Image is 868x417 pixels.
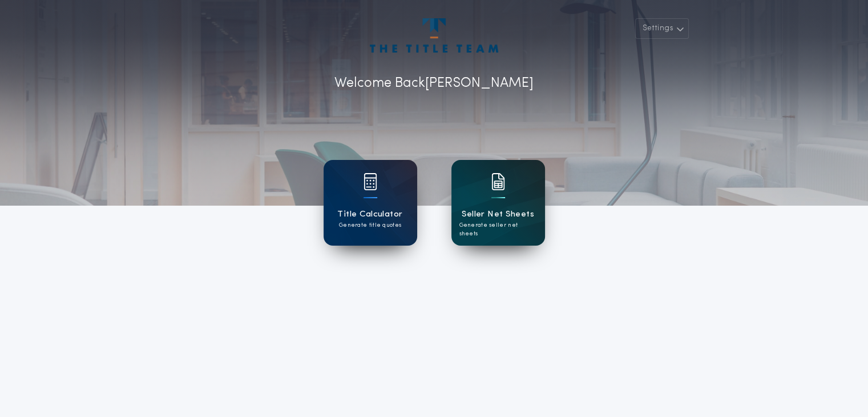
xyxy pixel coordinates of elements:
[635,18,689,39] button: Settings
[451,160,545,246] a: card iconSeller Net SheetsGenerate seller net sheets
[339,221,401,230] p: Generate title quotes
[491,173,505,190] img: card icon
[462,208,534,221] h1: Seller Net Sheets
[370,18,498,53] img: account-logo
[334,73,534,94] p: Welcome Back [PERSON_NAME]
[459,221,537,238] p: Generate seller net sheets
[324,160,417,246] a: card iconTitle CalculatorGenerate title quotes
[337,208,402,221] h1: Title Calculator
[364,173,377,190] img: card icon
